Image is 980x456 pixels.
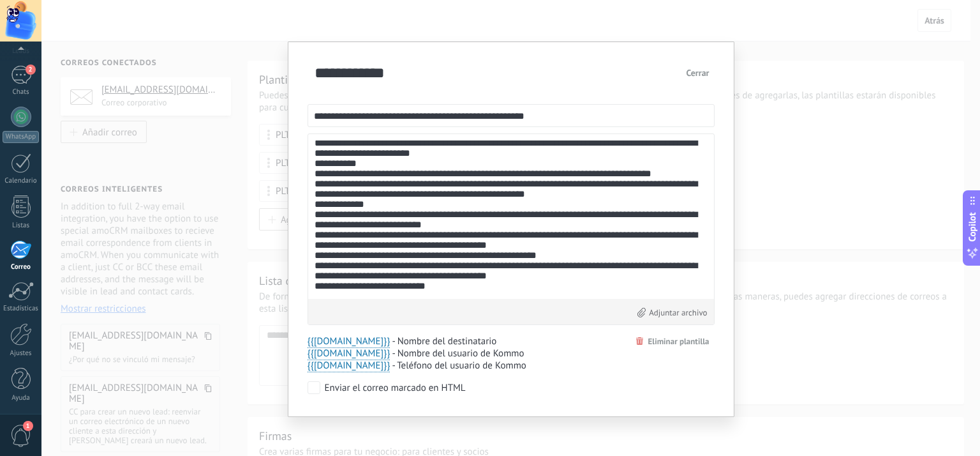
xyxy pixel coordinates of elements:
span: Copilot [966,213,979,242]
div: Calendario [3,177,40,185]
span: 2 [26,65,36,75]
p: - Nombre del destinatario [392,335,526,347]
p: - Nombre del usuario de Kommo [392,347,526,360]
div: Enviar el correo marcado en HTML [325,382,466,395]
button: Eliminar plantilla [631,331,715,351]
div: Chats [3,88,40,96]
span: {{[DOMAIN_NAME]}} [308,360,390,372]
button: Cerrar [681,61,714,84]
p: - Teléfono del usuario de Kommo [392,360,526,372]
div: Estadísticas [3,305,40,313]
div: Listas [3,222,40,230]
span: Eliminar plantilla [648,337,709,346]
label: Adjuntar archivo [637,307,707,318]
div: WhatsApp [3,131,39,143]
span: 1 [23,421,33,431]
span: {{[DOMAIN_NAME]}} [308,335,390,348]
div: Ayuda [3,394,40,402]
div: Ajustes [3,349,40,358]
span: {{[DOMAIN_NAME]}} [308,347,390,360]
div: Correo [3,263,40,271]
